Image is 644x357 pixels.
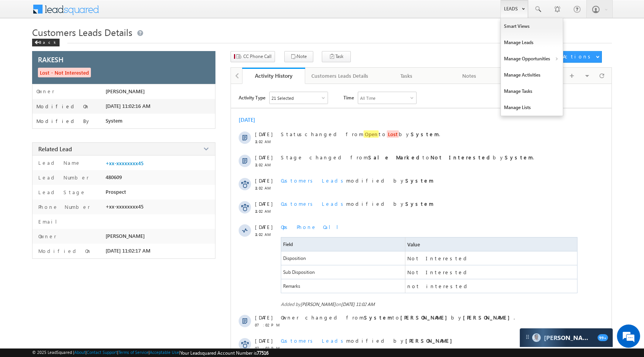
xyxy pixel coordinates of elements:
[407,283,470,289] span: not interested
[519,328,613,347] div: carter-dragCarter[PERSON_NAME]99+
[501,18,563,34] a: Smart Views
[239,116,264,123] div: [DATE]
[38,145,72,153] span: Related Lead
[368,154,422,161] strong: Sale Marked
[248,72,299,79] div: Activity History
[10,72,141,232] textarea: Type your message and click 'Submit'
[243,53,272,60] span: CC Phone Call
[387,130,399,138] span: Lost
[284,51,313,62] button: Note
[118,350,149,355] a: Terms of Service
[407,241,420,248] span: Value
[341,301,375,307] span: [DATE] 11:02 AM
[36,203,90,210] label: Phone Number
[106,189,126,195] span: Prospect
[281,130,440,138] span: changed from to by .
[364,130,379,138] span: Open
[281,279,405,293] span: Remarks
[438,68,501,84] a: Notes
[501,34,563,51] a: Manage Leads
[405,177,434,184] strong: System
[405,200,434,207] strong: System
[407,255,470,261] span: Not Interested
[150,350,179,355] a: Acceptable Use
[505,154,533,161] strong: System
[411,131,439,137] strong: System
[463,314,514,321] strong: [PERSON_NAME]
[343,92,354,103] span: Time
[364,314,392,321] strong: System
[501,51,563,67] a: Manage Opportunities
[501,67,563,83] a: Manage Activities
[257,350,268,356] span: 77516
[281,224,344,230] span: Ops Phone Call
[255,131,272,137] span: [DATE]
[36,248,92,254] label: Modified On
[106,160,143,166] a: +xx-xxxxxxxx45
[281,301,579,307] span: Added by on
[405,337,456,344] strong: [PERSON_NAME]
[255,177,272,184] span: [DATE]
[281,154,534,161] span: Stage changed from to by .
[322,51,351,62] button: Task
[281,251,405,265] span: Disposition
[106,203,143,210] span: +xx-xxxxxxxx45
[255,200,272,207] span: [DATE]
[301,301,336,307] span: [PERSON_NAME]
[255,162,278,167] span: 11:02 AM
[106,103,150,109] span: [DATE] 11:02:16 AM
[311,71,368,80] div: Customers Leads Details
[36,189,86,195] label: Lead Stage
[283,283,300,289] span: Remarks
[255,139,278,144] span: 11:02 AM
[13,41,32,51] img: d_60004797649_company_0_60004797649
[180,350,268,356] span: Your Leadsquared Account Number is
[255,323,278,327] span: 07:02 PM
[255,209,278,214] span: 11:02 AM
[255,314,272,321] span: [DATE]
[305,68,375,84] a: Customers Leads Details
[106,248,150,254] span: [DATE] 11:02:17 AM
[113,238,140,249] em: Submit
[444,71,494,80] div: Notes
[281,177,346,184] span: Customers Leads
[281,337,456,344] span: modified by
[598,334,608,341] span: 99+
[501,83,563,99] a: Manage Tasks
[272,96,294,101] div: 21 Selected
[559,51,602,63] button: Actions
[281,200,346,207] span: Customers Leads
[283,241,293,247] span: Field
[255,337,272,344] span: [DATE]
[36,118,91,124] label: Modified By
[106,233,145,239] span: [PERSON_NAME]
[501,99,563,116] a: Manage Lists
[36,174,89,181] label: Lead Number
[255,186,278,190] span: 11:02 AM
[360,96,376,101] div: All Time
[400,314,451,321] strong: [PERSON_NAME]
[106,88,145,94] span: [PERSON_NAME]
[375,68,438,84] a: Tasks
[74,350,85,355] a: About
[127,4,145,22] div: Minimize live chat window
[32,39,60,46] div: Back
[36,88,55,94] label: Owner
[32,350,268,356] span: © 2025 LeadSquared | | | | |
[255,232,278,237] span: 11:02 AM
[38,68,91,77] span: Lost - Not Interested
[283,255,306,261] span: Disposition
[281,265,405,279] span: Sub Disposition
[242,68,305,84] a: Activity History
[40,41,130,51] div: Leave a message
[231,51,275,62] button: CC Phone Call
[283,269,315,275] span: Sub Disposition
[36,159,81,166] label: Lead Name
[532,333,541,342] img: Carter
[255,346,278,350] span: 07:02 PM
[281,314,515,321] span: Owner changed from to by .
[36,103,90,109] label: Modified On
[281,131,305,137] span: Status
[281,200,434,207] span: modified by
